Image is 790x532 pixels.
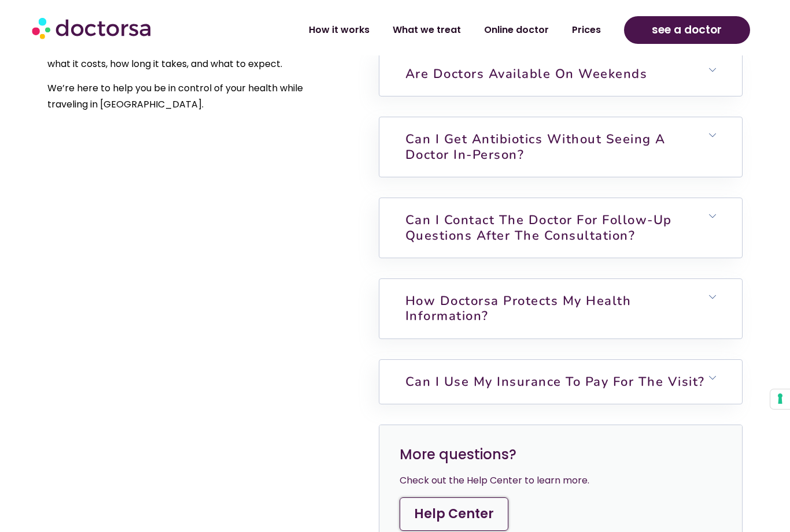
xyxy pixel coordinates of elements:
div: Check out the Help Center to learn more. [400,473,722,489]
nav: Menu [211,17,612,43]
a: Can I use my insurance to pay for the visit? [405,373,705,390]
h6: Can I get antibiotics without seeing a doctor in-person? [379,117,742,177]
a: Help Center [400,497,508,531]
p: We’re here to help you be in control of your health while traveling in [GEOGRAPHIC_DATA]. [47,80,309,113]
h3: More questions? [400,445,722,464]
h6: Can I contact the doctor for follow-up questions after the consultation? [379,198,742,258]
p: Sometimes, getting started is the hardest part. Find out what it costs, how long it takes, and wh... [47,40,309,72]
a: Can I contact the doctor for follow-up questions after the consultation? [405,211,672,244]
a: Prices [560,17,612,43]
a: How Doctorsa protects my health information? [405,292,632,325]
h6: How Doctorsa protects my health information? [379,279,742,338]
a: Are doctors available on weekends [405,65,648,83]
a: Can I get antibiotics without seeing a doctor in-person? [405,131,666,163]
a: What we treat [381,17,472,43]
a: Online doctor [472,17,560,43]
button: Your consent preferences for tracking technologies [770,389,790,409]
a: How it works [297,17,381,43]
h6: Can I use my insurance to pay for the visit? [379,360,742,404]
span: see a doctor [652,21,722,39]
a: see a doctor [624,16,750,44]
h6: Are doctors available on weekends [379,52,742,96]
